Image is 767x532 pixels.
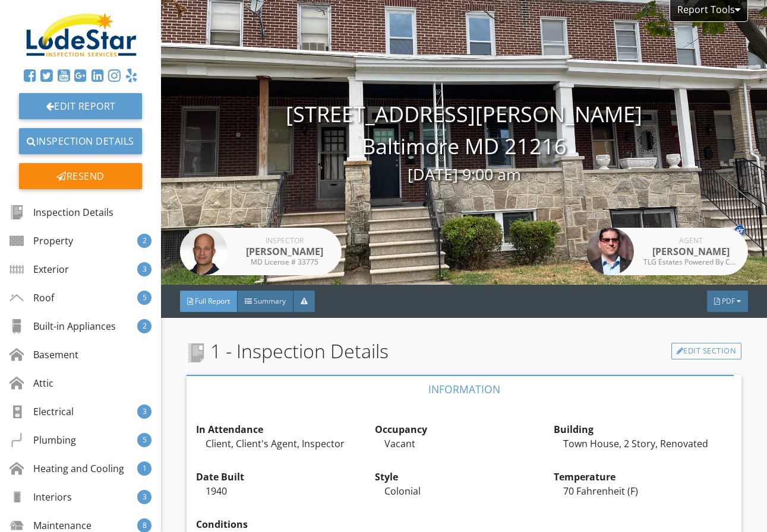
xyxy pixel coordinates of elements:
strong: Occupancy [375,423,427,436]
img: john_fits_in_frame_.jpg [180,228,228,275]
div: Resend [19,163,142,189]
div: Colonial [375,484,554,498]
div: Property [10,234,73,248]
a: Edit Report [19,93,142,119]
div: 3 [137,404,151,419]
div: [STREET_ADDRESS][PERSON_NAME] Baltimore MD 21216 [161,98,767,187]
div: Attic [10,376,53,390]
div: [PERSON_NAME] [643,244,738,259]
span: Fahrenheit (F) [576,485,638,498]
a: Inspection Details [19,128,142,154]
div: TLG Estates Powered By CENTURY 21 Redwood Realty [643,259,738,266]
div: MD License # 33775 [237,259,332,266]
strong: In Attendance [196,423,263,436]
img: data [586,228,634,275]
strong: Style [375,470,398,483]
a: Information [187,375,742,403]
div: 2 [137,319,151,333]
div: Town House, 2 Story, Renovated [554,437,733,451]
strong: Temperature [554,470,616,483]
div: 1 [137,461,151,476]
div: Agent [643,237,738,244]
div: Inspection Details [10,205,113,219]
div: Electrical [10,404,74,419]
div: [DATE] 9:00 am [161,163,767,187]
div: 2 [137,234,151,248]
div: 70 [554,484,733,498]
div: 5 [137,433,151,447]
div: Interiors [10,490,72,504]
div: Basement [10,348,78,362]
strong: Date Built [196,470,244,483]
img: Screen_Shot_2020-04-16_at_10.27.51_PM.png [24,9,138,58]
div: 3 [137,262,151,276]
a: Edit Section [671,343,742,359]
div: [PERSON_NAME] [237,244,332,259]
span: 1 - Inspection Details [187,337,389,365]
strong: Building [554,423,594,436]
div: Inspector [237,237,332,244]
span: Full Report [195,296,230,306]
strong: Conditions [196,518,248,531]
span: Summary [254,296,286,306]
div: Roof [10,291,54,305]
div: Vacant [375,437,554,451]
div: 5 [137,291,151,305]
div: Exterior [10,262,69,276]
span: PDF [722,296,735,306]
div: Heating and Cooling [10,461,124,476]
a: Inspector [PERSON_NAME] MD License # 33775 [180,228,342,275]
div: 1940 [196,484,375,498]
div: Built-in Appliances [10,319,116,333]
div: Client, Client's Agent, Inspector [196,437,375,451]
div: Plumbing [10,433,76,447]
div: 3 [137,490,151,504]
